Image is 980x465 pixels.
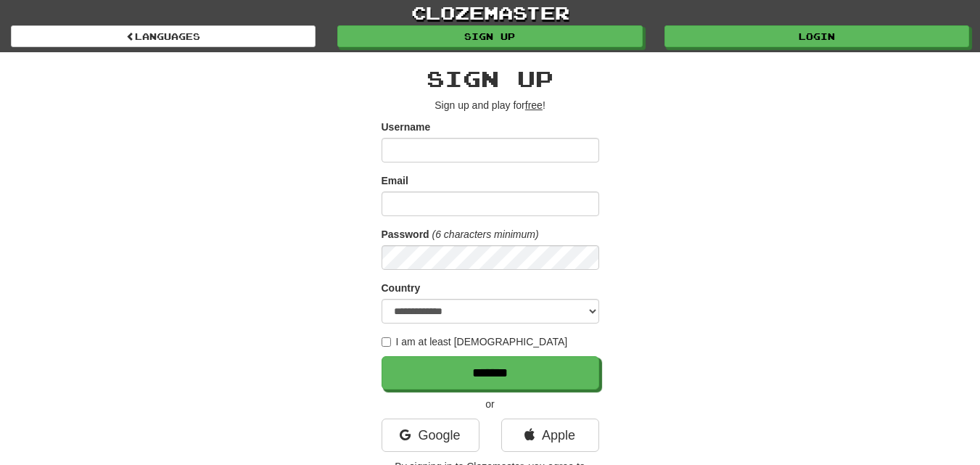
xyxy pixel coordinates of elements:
[382,120,431,134] label: Username
[382,419,479,452] a: Google
[382,227,429,242] label: Password
[382,98,599,112] p: Sign up and play for !
[11,25,316,47] a: Languages
[382,173,408,188] label: Email
[382,67,599,91] h2: Sign up
[382,337,391,347] input: I am at least [DEMOGRAPHIC_DATA]
[501,419,599,452] a: Apple
[525,99,543,111] u: free
[337,25,642,47] a: Sign up
[382,281,421,295] label: Country
[382,334,568,349] label: I am at least [DEMOGRAPHIC_DATA]
[382,397,599,411] p: or
[664,25,969,47] a: Login
[432,229,539,240] em: (6 characters minimum)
